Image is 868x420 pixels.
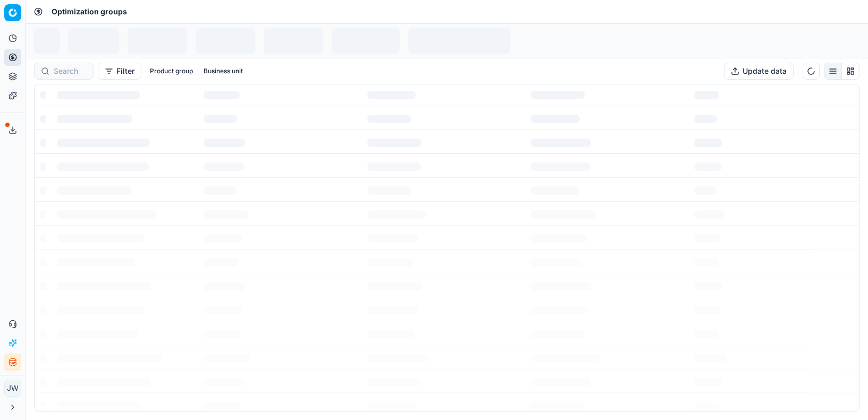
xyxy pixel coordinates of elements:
[146,65,197,78] button: Product group
[54,66,87,76] input: Search
[724,63,794,80] button: Update data
[52,6,127,17] nav: breadcrumb
[98,63,141,80] button: Filter
[4,380,21,397] button: JW
[199,65,247,78] button: Business unit
[52,6,127,17] span: Optimization groups
[5,380,21,396] span: JW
